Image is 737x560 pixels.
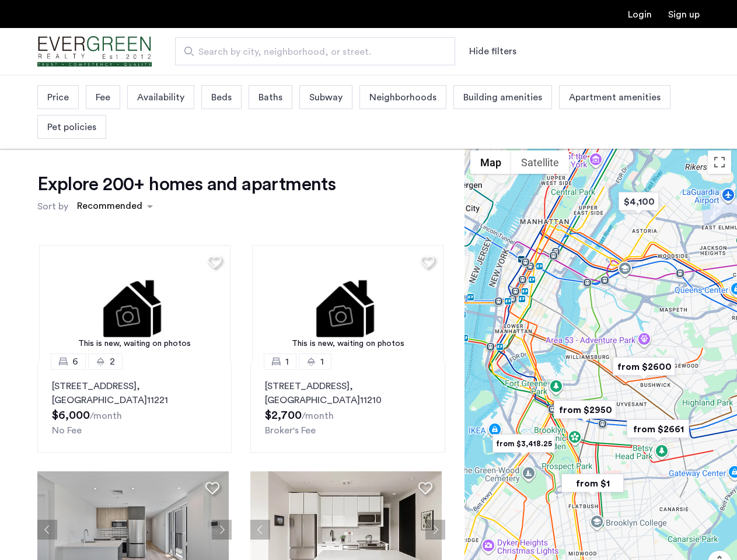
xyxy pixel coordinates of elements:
button: Previous apartment [37,520,57,540]
a: Registration [668,10,700,19]
span: 6 [72,355,78,369]
div: Recommended [75,199,142,216]
span: Fee [96,90,110,104]
div: This is new, waiting on photos [45,338,225,350]
img: logo [37,30,152,73]
a: 11[STREET_ADDRESS], [GEOGRAPHIC_DATA]11210Broker's Fee [250,362,445,453]
span: Price [47,90,69,104]
div: This is new, waiting on photos [258,338,438,350]
a: 62[STREET_ADDRESS], [GEOGRAPHIC_DATA]11221No Fee [37,362,232,453]
sub: /month [90,411,122,421]
button: Show satellite imagery [511,150,569,174]
span: Pet policies [47,120,96,134]
a: This is new, waiting on photos [252,245,443,362]
span: Availability [137,90,184,104]
button: Next apartment [212,520,232,540]
button: Show street map [470,150,511,174]
p: [STREET_ADDRESS] 11210 [265,379,430,407]
span: 1 [285,355,289,369]
button: Toggle fullscreen view [708,150,731,174]
span: Subway [309,90,343,104]
ng-select: sort-apartment [71,196,159,217]
sub: /month [302,411,334,421]
span: No Fee [52,426,82,435]
span: Broker's Fee [265,426,316,435]
img: 1.gif [39,245,230,362]
span: Search by city, neighborhood, or street. [198,45,422,59]
input: Apartment Search [175,37,455,65]
div: $4,100 [614,188,663,215]
span: Beds [211,90,232,104]
span: Neighborhoods [369,90,436,104]
a: Cazamio Logo [37,30,152,73]
button: Previous apartment [250,520,270,540]
div: from $3,418.25 [488,430,560,457]
h1: Explore 200+ homes and apartments [37,173,336,196]
button: Show or hide filters [469,44,516,58]
span: Apartment amenities [569,90,661,104]
img: 1.gif [252,245,443,362]
a: Login [628,10,652,19]
span: 1 [320,355,324,369]
span: Baths [259,90,282,104]
span: $6,000 [52,409,90,421]
span: $2,700 [265,409,302,421]
button: Next apartment [425,520,445,540]
div: from $2661 [622,416,694,442]
div: from $2950 [549,397,621,423]
label: Sort by [37,199,68,213]
div: from $2600 [608,353,680,380]
span: Building amenities [463,90,542,104]
a: This is new, waiting on photos [39,245,230,362]
span: 2 [110,355,115,369]
div: from $1 [557,470,628,496]
p: [STREET_ADDRESS] 11221 [52,379,217,407]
